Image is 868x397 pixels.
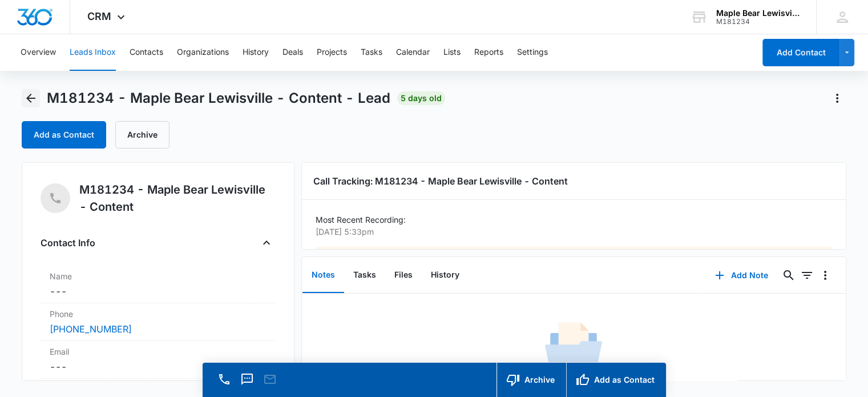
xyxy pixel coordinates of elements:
button: Call [216,371,232,387]
button: Back [22,89,40,107]
dd: --- [50,284,267,298]
button: Tasks [361,34,382,71]
button: Add as Contact [22,121,106,149]
p: Most Recent Recording: [316,214,832,226]
button: Archive [496,363,566,397]
button: Add Contact [762,39,839,66]
button: History [422,258,469,293]
button: Reports [474,34,503,71]
label: Phone [50,308,267,320]
button: Text [239,371,255,387]
button: Close [257,234,276,252]
a: Call [216,378,232,388]
div: Email--- [41,341,276,379]
button: Add as Contact [566,363,666,397]
label: Email [50,346,267,358]
button: Filters [798,266,816,284]
div: Name--- [41,266,276,303]
p: [DATE] 5:33pm [316,226,825,238]
button: History [243,34,269,71]
span: 5 days old [397,91,445,105]
button: Overview [21,34,56,71]
button: Notes [302,258,344,293]
button: Actions [828,89,846,107]
button: Settings [517,34,548,71]
div: account id [716,18,800,26]
button: Organizations [177,34,229,71]
label: Name [50,270,267,282]
button: Tasks [344,258,385,293]
button: Calendar [396,34,430,71]
button: Contacts [130,34,163,71]
button: Overflow Menu [816,266,834,284]
div: account name [716,9,800,18]
span: CRM [87,10,111,22]
button: Files [385,258,422,293]
button: Deals [282,34,303,71]
span: M181234 - Maple Bear Lewisville - Content - Lead [47,90,390,107]
h5: M181234 - Maple Bear Lewisville - Content [79,181,276,215]
a: [PHONE_NUMBER] [50,322,132,336]
button: Add Note [704,262,780,289]
button: Archive [115,121,169,149]
h4: Contact Info [41,236,95,250]
button: Leads Inbox [70,34,116,71]
button: Search... [780,266,798,284]
h3: Call Tracking: M181234 - Maple Bear Lewisville - Content [313,174,834,188]
a: Text [239,378,255,388]
div: Phone[PHONE_NUMBER] [41,303,276,341]
button: Projects [317,34,347,71]
dd: --- [50,360,267,374]
button: Lists [443,34,461,71]
img: No Data [545,319,602,376]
